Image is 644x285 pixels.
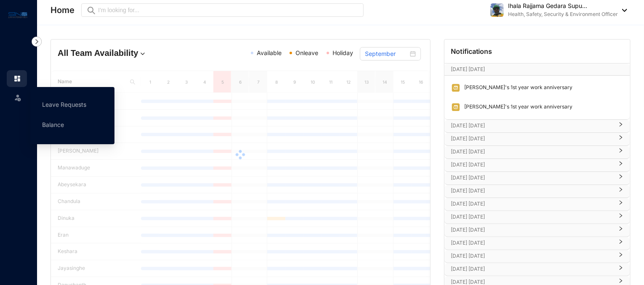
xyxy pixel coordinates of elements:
[460,103,573,112] p: [PERSON_NAME]'s 1st year work anniversary
[444,198,630,211] div: [DATE] [DATE]
[451,65,607,74] p: [DATE] [DATE]
[333,49,353,56] span: Holiday
[444,224,630,237] div: [DATE] [DATE]
[444,211,630,224] div: [DATE] [DATE]
[451,239,613,247] p: [DATE] [DATE]
[451,226,613,234] p: [DATE] [DATE]
[257,49,282,56] span: Available
[7,70,27,87] li: Home
[51,4,75,16] p: Home
[618,243,623,244] span: right
[451,83,460,92] img: anniversary.d4fa1ee0abd6497b2d89d817e415bd57.svg
[618,256,623,257] span: right
[451,187,613,195] p: [DATE] [DATE]
[451,135,613,143] p: [DATE] [DATE]
[32,37,42,47] img: nav-icon-right.af6afadce00d159da59955279c43614e.svg
[460,83,573,92] p: [PERSON_NAME]'s 1st year work anniversary
[444,237,630,250] div: [DATE] [DATE]
[444,185,630,198] div: [DATE] [DATE]
[618,151,623,153] span: right
[365,49,408,58] input: Select month
[13,93,22,102] img: leave-unselected.2934df6273408c3f84d9.svg
[618,230,623,231] span: right
[295,49,318,56] span: Onleave
[58,47,179,59] h4: All Team Availability
[451,148,613,156] p: [DATE] [DATE]
[444,133,630,145] div: [DATE] [DATE]
[444,159,630,172] div: [DATE] [DATE]
[618,282,623,283] span: right
[451,46,492,56] p: Notifications
[444,250,630,263] div: [DATE] [DATE]
[508,2,618,10] p: Ihala Rajjama Gedara Supu...
[444,146,630,158] div: [DATE] [DATE]
[508,10,618,18] p: Health, Safety, Security & Environment Officer
[618,177,623,179] span: right
[444,63,630,75] div: [DATE] [DATE][DATE]
[42,121,64,128] a: Balance
[444,263,630,276] div: [DATE] [DATE]
[618,190,623,192] span: right
[618,203,623,205] span: right
[451,265,613,273] p: [DATE] [DATE]
[618,164,623,166] span: right
[138,50,147,58] img: dropdown.780994ddfa97fca24b89f58b1de131fa.svg
[444,120,630,132] div: [DATE] [DATE]
[618,9,627,12] img: dropdown-black.8e83cc76930a90b1a4fdb6d089b7bf3a.svg
[451,252,613,260] p: [DATE] [DATE]
[42,101,86,108] a: Leave Requests
[618,125,623,127] span: right
[451,121,613,130] p: [DATE] [DATE]
[618,138,623,140] span: right
[618,216,623,218] span: right
[451,174,613,182] p: [DATE] [DATE]
[451,103,460,112] img: anniversary.d4fa1ee0abd6497b2d89d817e415bd57.svg
[451,213,613,221] p: [DATE] [DATE]
[444,172,630,185] div: [DATE] [DATE]
[451,161,613,169] p: [DATE] [DATE]
[618,269,623,270] span: right
[451,200,613,208] p: [DATE] [DATE]
[13,75,21,82] img: home.c6720e0a13eba0172344.svg
[8,10,27,20] img: logo
[490,3,504,17] img: file-1740898491306_528f5514-e393-46a8-abe0-f02cd7a6b571
[98,5,359,15] input: I’m looking for...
